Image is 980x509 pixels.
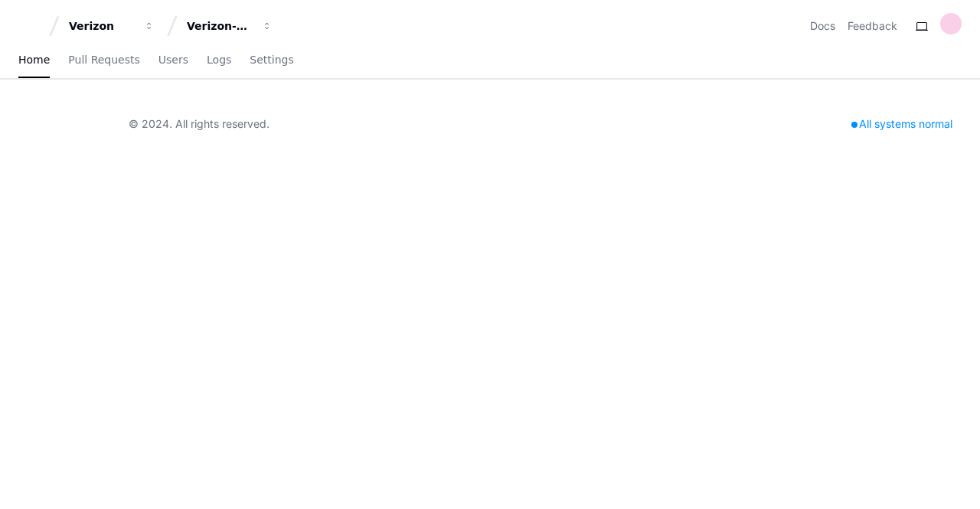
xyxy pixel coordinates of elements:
[187,18,253,34] div: Verizon-Clarify-Order-Management
[842,113,962,135] div: All systems normal
[250,43,293,78] a: Settings
[848,18,897,34] button: Feedback
[158,55,188,64] span: Users
[810,18,835,34] a: Docs
[250,55,293,64] span: Settings
[207,43,231,78] a: Logs
[68,55,139,64] span: Pull Requests
[18,55,50,64] span: Home
[18,43,50,78] a: Home
[129,116,269,132] div: © 2024. All rights reserved.
[63,12,161,40] button: Verizon
[207,55,231,64] span: Logs
[68,43,139,78] a: Pull Requests
[181,12,279,40] button: Verizon-Clarify-Order-Management
[158,43,188,78] a: Users
[69,18,135,34] div: Verizon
